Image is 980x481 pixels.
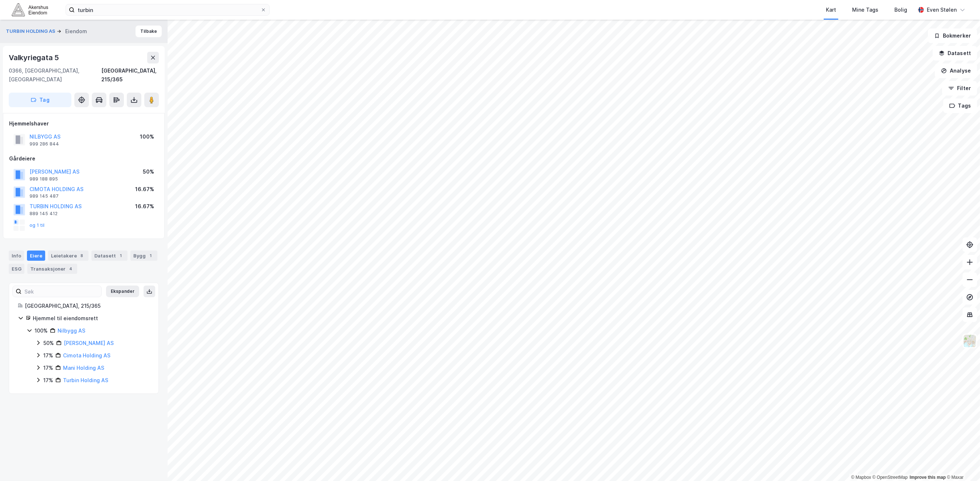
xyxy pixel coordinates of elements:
[943,98,977,113] button: Tags
[35,326,48,335] div: 100%
[935,63,977,78] button: Analyse
[64,340,114,346] a: [PERSON_NAME] AS
[58,327,85,334] a: Nilbygg AS
[12,3,48,16] img: akershus-eiendom-logo.9091f326c980b4bce74ccdd9f866810c.svg
[63,377,108,383] a: Turbin Holding AS
[63,352,110,358] a: Cimota Holding AS
[894,5,907,14] div: Bolig
[927,5,957,14] div: Even Stølen
[43,339,54,348] div: 50%
[101,66,159,84] div: [GEOGRAPHIC_DATA], 215/365
[63,365,104,371] a: Mani Holding AS
[27,251,45,261] div: Eiere
[48,251,89,261] div: Leietakere
[852,5,878,14] div: Mine Tags
[43,364,53,372] div: 17%
[65,27,87,36] div: Eiendom
[135,185,154,194] div: 16.67%
[910,475,946,480] a: Improve this map
[9,264,24,274] div: ESG
[928,28,977,43] button: Bokmerker
[851,475,871,480] a: Mapbox
[30,193,59,199] div: 989 145 487
[117,252,125,259] div: 1
[944,446,980,481] div: Kontrollprogram for chat
[30,141,59,147] div: 999 286 844
[942,81,977,96] button: Filter
[91,251,128,261] div: Datasett
[78,252,86,259] div: 8
[106,286,139,297] button: Ekspander
[9,119,158,128] div: Hjemmelshaver
[21,286,101,297] input: Søk
[43,351,53,360] div: 17%
[826,5,836,14] div: Kart
[944,446,980,481] iframe: Chat Widget
[130,251,157,261] div: Bygg
[140,132,154,141] div: 100%
[9,66,101,84] div: 0366, [GEOGRAPHIC_DATA], [GEOGRAPHIC_DATA]
[75,4,260,15] input: Søk på adresse, matrikkel, gårdeiere, leietakere eller personer
[136,26,162,37] button: Tilbake
[143,167,154,176] div: 50%
[43,376,53,385] div: 17%
[27,264,77,274] div: Transaksjoner
[9,52,60,63] div: Valkyriegata 5
[147,252,154,259] div: 1
[30,176,58,182] div: 989 188 895
[9,251,24,261] div: Info
[30,211,58,217] div: 889 145 412
[9,154,158,163] div: Gårdeiere
[25,302,150,310] div: [GEOGRAPHIC_DATA], 215/365
[33,314,150,323] div: Hjemmel til eiendomsrett
[963,334,977,348] img: Z
[873,475,908,480] a: OpenStreetMap
[933,46,977,61] button: Datasett
[67,265,74,272] div: 4
[6,28,57,35] button: TURBIN HOLDING AS
[9,93,71,107] button: Tag
[135,202,154,211] div: 16.67%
